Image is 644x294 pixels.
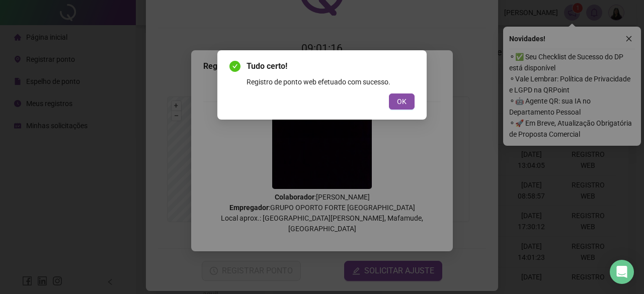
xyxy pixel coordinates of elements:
span: check-circle [229,61,240,72]
div: Open Intercom Messenger [610,260,634,284]
button: OK [389,93,415,110]
span: OK [397,96,407,107]
div: Registro de ponto web efetuado com sucesso. [247,76,415,87]
span: Tudo certo! [247,60,415,72]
